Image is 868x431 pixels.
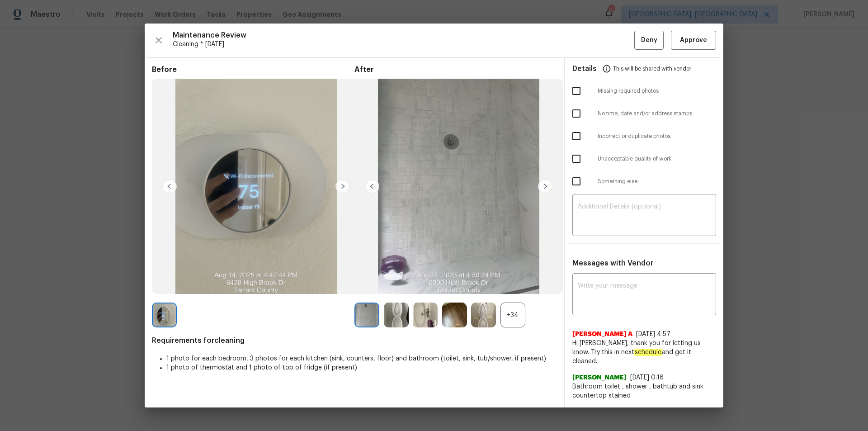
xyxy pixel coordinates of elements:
span: Bathroom toilet , shower , bathtub and sink countertop stained [572,382,716,400]
span: Maintenance Review [173,31,634,40]
span: Missing required photos [598,87,716,95]
em: schedule [634,349,662,356]
span: Hi [PERSON_NAME], thank you for letting us know. Try this in next and get it cleaned. [572,339,716,366]
span: [DATE] 4:57 [636,331,670,337]
span: Approve [680,35,707,46]
span: No time, date and/or address stamps [598,110,716,118]
span: Unacceptable quality of work [598,155,716,163]
span: Before [152,65,354,74]
div: Something else [565,170,723,193]
span: Messages with Vendor [572,260,653,267]
span: Requirements for cleaning [152,336,557,345]
div: Unacceptable quality of work [565,147,723,170]
li: 1 photo of thermostat and 1 photo of top of fridge (if present) [166,363,557,372]
div: Incorrect or duplicate photos [565,125,723,147]
span: Something else [598,178,716,185]
img: right-chevron-button-url [335,179,350,194]
span: This will be shared with vendor [613,58,691,80]
span: Incorrect or duplicate photos [598,133,716,140]
span: After [354,65,557,74]
button: Deny [634,31,664,50]
img: right-chevron-button-url [538,179,552,194]
span: [PERSON_NAME] A [572,330,632,339]
img: left-chevron-button-url [162,179,177,194]
span: Details [572,58,597,80]
span: Cleaning * [DATE] [173,40,634,49]
div: Missing required photos [565,80,723,102]
button: Approve [671,31,716,50]
span: [DATE] 0:16 [630,374,664,381]
div: +34 [500,303,525,327]
span: Deny [641,35,657,46]
div: No time, date and/or address stamps [565,102,723,125]
span: [PERSON_NAME] [572,373,627,382]
img: left-chevron-button-url [365,179,379,194]
li: 1 photo for each bedroom, 3 photos for each kitchen (sink, counters, floor) and bathroom (toilet,... [166,354,557,363]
